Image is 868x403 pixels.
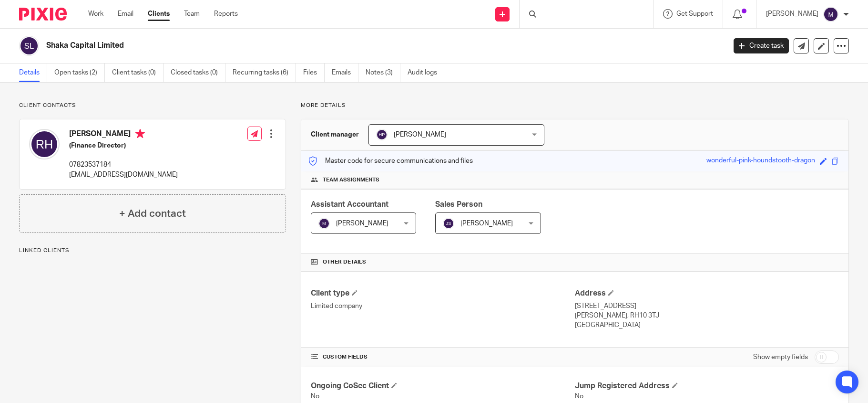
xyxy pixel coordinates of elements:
a: Email [118,9,133,19]
p: [STREET_ADDRESS] [575,301,839,311]
a: Details [19,64,47,82]
p: [GEOGRAPHIC_DATA] [575,320,839,330]
h4: CUSTOM FIELDS [311,353,575,361]
p: [PERSON_NAME], RH10 3TJ [575,311,839,320]
p: 07823537184 [69,160,178,170]
p: [EMAIL_ADDRESS][DOMAIN_NAME] [69,170,178,180]
a: Closed tasks (0) [171,64,225,82]
span: No [575,393,583,400]
span: Sales Person [435,201,482,208]
h5: (Finance Director) [69,141,178,150]
div: wonderful-pink-houndstooth-dragon [706,156,815,167]
a: Reports [214,9,238,19]
span: Get Support [676,11,713,17]
img: svg%3E [29,129,60,159]
a: Clients [148,9,170,19]
a: Files [303,64,325,82]
span: No [311,393,319,400]
img: svg%3E [443,218,454,229]
p: Linked clients [19,247,286,255]
h4: Ongoing CoSec Client [311,381,575,391]
img: svg%3E [318,218,330,229]
a: Recurring tasks (6) [233,64,296,82]
span: Other details [323,258,366,266]
img: svg%3E [19,36,39,56]
p: More details [301,102,849,109]
a: Client tasks (0) [112,64,163,82]
a: Emails [332,64,358,82]
img: Pixie [19,8,67,21]
h4: Jump Registered Address [575,381,839,391]
p: [PERSON_NAME] [766,9,818,19]
a: Open tasks (2) [54,64,105,82]
span: [PERSON_NAME] [394,131,446,138]
h4: Client type [311,288,575,298]
a: Audit logs [408,64,444,82]
span: Assistant Accountant [311,201,388,208]
img: svg%3E [376,129,388,140]
a: Team [184,9,200,19]
p: Master code for secure communications and files [308,156,473,166]
img: svg%3E [823,7,838,22]
h4: + Add contact [119,206,186,221]
p: Limited company [311,301,575,311]
h4: [PERSON_NAME] [69,129,178,141]
h4: Address [575,288,839,298]
a: Work [88,9,103,19]
span: [PERSON_NAME] [336,220,388,227]
span: [PERSON_NAME] [460,220,513,227]
span: Team assignments [323,176,379,184]
label: Show empty fields [753,352,808,362]
a: Create task [734,38,789,53]
a: Notes (3) [366,64,400,82]
i: Primary [135,129,145,138]
h3: Client manager [311,130,359,139]
p: Client contacts [19,102,286,109]
h2: Shaka Capital Limited [46,41,585,51]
